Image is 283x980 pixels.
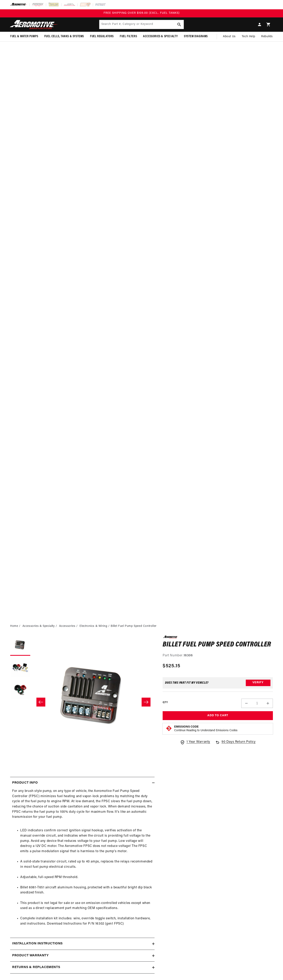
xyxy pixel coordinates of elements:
span: Fuel Cells, Tanks & Systems [44,34,84,39]
span: 90 Days Return Policy [222,740,256,749]
button: Load image 3 in gallery view [10,680,30,700]
summary: Fuel & Water Pumps [7,32,41,41]
span: Tech Help [242,34,255,39]
button: Add to Cart [163,711,273,720]
li: Complete installation kit includes: wire, override toggle switch, installation hardware, and inst... [20,916,153,926]
li: Accessories & Specialty [22,624,58,628]
span: FREE SHIPPING OVER $109.00 (EXCL. FUEL TANKS) [104,12,180,15]
button: Search Part #, Category or Keyword [175,20,184,29]
span: About Us [223,35,236,38]
a: 1 Year Warranty [180,740,210,745]
h2: Product warranty [12,953,49,958]
a: About Us [220,32,239,41]
summary: Fuel Regulators [87,32,117,41]
span: System Diagrams [184,34,208,39]
span: 1 Year Warranty [187,740,210,745]
img: Aeromotive [9,20,59,29]
summary: Fuel Filters [117,32,140,41]
input: Search Part #, Category or Keyword [99,20,184,29]
span: Fuel & Water Pumps [10,34,38,39]
summary: Tech Help [239,32,258,41]
summary: Returns & replacements [10,962,155,973]
media-gallery: Gallery Viewer [10,636,155,769]
div: Does This part fit My vehicle? [165,681,209,684]
strong: Emissions Code [174,725,199,728]
span: $525.15 [163,662,180,670]
li: A solid-state transistor circuit, rated up to 40 amps, replaces the relays recommended in most fu... [20,859,153,870]
summary: Product warranty [10,950,155,962]
a: 90 Days Return Policy [215,740,256,749]
a: Home [10,624,18,628]
summary: Product Info [10,777,155,789]
button: Load image 2 in gallery view [10,658,30,678]
li: Billet 6061-T651 aircraft aluminum housing, protected with a beautiful bright dip black anodized ... [20,885,153,895]
strong: 16306 [184,654,193,657]
p: Continue Reading to Understand Emissions Codes [174,729,237,732]
summary: Fuel Cells, Tanks & Systems [41,32,87,41]
label: QTY [163,701,168,704]
li: This product is not legal for sale or use on emission-controlled vehicles except when used as a d... [20,901,153,911]
summary: System Diagrams [181,32,211,41]
button: Emissions CodeContinue Reading to Understand Emissions Codes [174,725,237,732]
h2: Installation Instructions [12,941,63,946]
summary: Installation Instructions [10,938,155,950]
h2: Product Info [12,780,38,786]
button: Load image 1 in gallery view [10,636,30,656]
span: Accessories & Specialty [143,34,178,39]
summary: Rebuilds [258,32,276,41]
a: Electronics & Wiring [79,624,107,628]
button: Verify [246,680,270,686]
span: Fuel Filters [120,34,137,39]
li: Billet Fuel Pump Speed Controller [111,624,157,628]
img: Emissions code [166,725,172,732]
summary: Accessories & Specialty [140,32,181,41]
span: Fuel Regulators [90,34,114,39]
nav: breadcrumbs [10,624,273,628]
div: For any brush style pump, on any type of vehicle, the Aeromotive Fuel Pump Speed Controller (FPSC... [10,789,155,932]
h1: Billet Fuel Pump Speed Controller [163,642,273,648]
li: LED indicators confirm correct ignition signal hookup, verifies activation of the manual override... [20,828,153,854]
h2: Returns & replacements [12,965,60,970]
button: Slide right [142,698,151,707]
div: Part Number: [163,653,273,658]
a: Accessories [59,624,75,628]
li: Adjustable, full-speed RPM threshold. [20,875,153,880]
span: Rebuilds [261,34,273,39]
button: Slide left [36,698,45,707]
